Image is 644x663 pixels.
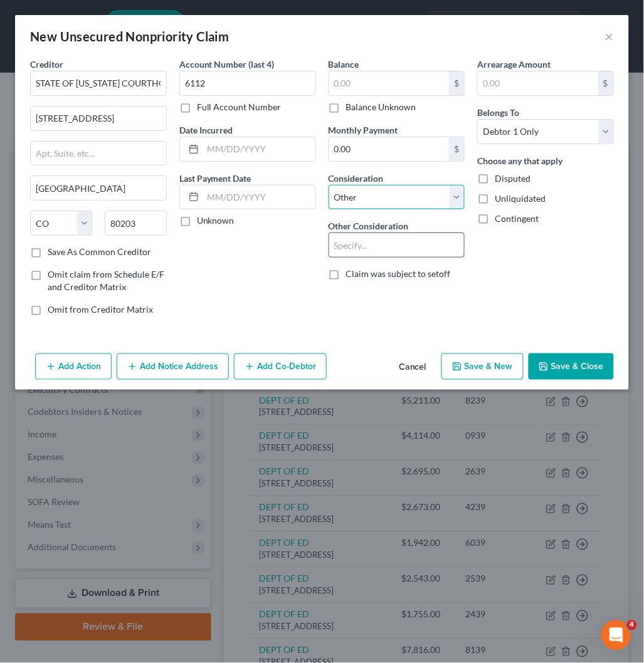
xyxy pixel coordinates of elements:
[329,233,465,257] input: Specify...
[601,620,631,650] iframe: Intercom live chat
[329,123,398,137] label: Monthly Payment
[346,268,451,279] span: Claim was subject to setoff
[329,71,450,95] input: 0.00
[179,172,251,185] label: Last Payment Date
[605,29,614,44] button: ×
[31,142,166,165] input: Apt, Suite, etc...
[48,269,164,292] span: Omit claim from Schedule E/F and Creditor Matrix
[477,107,519,118] span: Belongs To
[203,137,315,161] input: MM/DD/YYYY
[495,193,546,204] span: Unliquidated
[197,101,282,113] label: Full Account Number
[30,59,63,70] span: Creditor
[598,71,613,95] div: $
[234,353,327,380] button: Add Co-Debtor
[627,620,637,630] span: 4
[346,101,416,113] label: Balance Unknown
[477,154,562,167] label: Choose any that apply
[179,58,275,71] label: Account Number (last 4)
[30,71,167,96] input: Search creditor by name...
[329,137,450,161] input: 0.00
[449,137,464,161] div: $
[329,219,409,232] label: Other Consideration
[197,214,235,227] label: Unknown
[495,173,531,184] span: Disputed
[329,172,384,185] label: Consideration
[529,353,614,380] button: Save & Close
[449,71,464,95] div: $
[478,71,598,95] input: 0.00
[31,176,166,200] input: Enter city...
[179,123,233,137] label: Date Incurred
[179,71,316,96] input: XXXX
[31,107,166,130] input: Enter address...
[389,355,436,380] button: Cancel
[495,213,539,224] span: Contingent
[203,185,315,209] input: MM/DD/YYYY
[48,304,153,315] span: Omit from Creditor Matrix
[48,246,151,258] label: Save As Common Creditor
[35,353,112,380] button: Add Action
[329,58,359,71] label: Balance
[30,28,229,45] div: New Unsecured Nonpriority Claim
[477,58,551,71] label: Arrearage Amount
[441,353,524,380] button: Save & New
[105,211,167,236] input: Enter zip...
[117,353,229,380] button: Add Notice Address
